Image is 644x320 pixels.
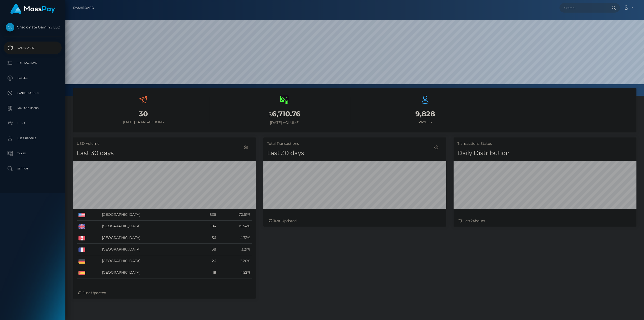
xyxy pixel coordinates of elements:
td: 1.52% [218,267,252,278]
td: [GEOGRAPHIC_DATA] [100,232,195,244]
td: 18 [195,267,218,278]
img: CA.png [78,236,85,240]
h3: 9,828 [358,109,492,119]
h4: Daily Distribution [457,149,633,158]
td: 836 [195,209,218,221]
img: Checkmate Gaming LLC [6,23,14,31]
small: $ [268,111,272,118]
a: User Profile [4,132,62,145]
input: Search... [559,3,607,13]
img: GB.png [78,224,85,229]
td: 26 [195,255,218,267]
p: Payees [6,74,60,82]
td: 70.61% [218,209,252,221]
span: Checkmate Gaming LLC [4,25,62,29]
p: Manage Users [6,104,60,112]
td: [GEOGRAPHIC_DATA] [100,244,195,255]
img: MassPay Logo [10,4,55,14]
h5: Total Transactions [267,141,442,146]
a: Manage Users [4,102,62,115]
h5: Transactions Status [457,141,633,146]
img: DE.png [78,259,85,264]
img: FR.png [78,247,85,252]
h4: Last 30 days [77,149,252,158]
div: Just Updated [268,218,441,224]
div: Last hours [459,218,631,224]
td: 2.20% [218,255,252,267]
img: ES.png [78,271,85,275]
a: Dashboard [4,42,62,54]
td: [GEOGRAPHIC_DATA] [100,209,195,221]
td: 56 [195,232,218,244]
div: Just Updated [78,290,251,296]
a: Taxes [4,147,62,160]
h3: 6,710.76 [218,109,351,119]
span: 24 [471,219,475,223]
p: Cancellations [6,89,60,97]
td: [GEOGRAPHIC_DATA] [100,255,195,267]
td: 184 [195,221,218,232]
h3: 30 [77,109,210,119]
a: Cancellations [4,87,62,99]
h5: USD Volume [77,141,252,146]
h6: Payees [358,120,492,124]
a: Payees [4,72,62,84]
h4: Last 30 days [267,149,442,158]
p: Transactions [6,59,60,67]
h6: [DATE] Volume [218,121,351,125]
a: Links [4,117,62,130]
a: Transactions [4,57,62,69]
img: US.png [78,213,85,217]
td: 38 [195,244,218,255]
p: Dashboard [6,44,60,52]
p: Search [6,165,60,172]
td: 3.21% [218,244,252,255]
td: [GEOGRAPHIC_DATA] [100,221,195,232]
a: Dashboard [73,3,94,13]
td: 4.73% [218,232,252,244]
p: User Profile [6,135,60,142]
h6: [DATE] Transactions [77,120,210,124]
td: [GEOGRAPHIC_DATA] [100,267,195,278]
td: 15.54% [218,221,252,232]
p: Links [6,120,60,127]
p: Taxes [6,150,60,157]
a: Search [4,162,62,175]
